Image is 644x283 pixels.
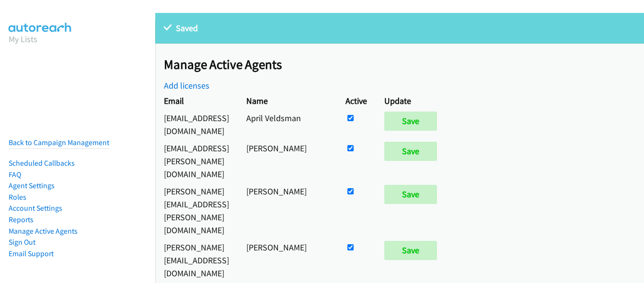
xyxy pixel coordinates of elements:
[155,238,238,282] td: [PERSON_NAME][EMAIL_ADDRESS][DOMAIN_NAME]
[238,109,337,139] td: April Veldsman
[9,204,62,213] a: Account Settings
[9,192,26,202] a: Roles
[376,92,450,109] th: Update
[155,139,238,182] td: [EMAIL_ADDRESS][PERSON_NAME][DOMAIN_NAME]
[9,34,37,45] a: My Lists
[155,109,238,139] td: [EMAIL_ADDRESS][DOMAIN_NAME]
[9,170,21,179] a: FAQ
[337,92,376,109] th: Active
[155,182,238,238] td: [PERSON_NAME][EMAIL_ADDRESS][PERSON_NAME][DOMAIN_NAME]
[9,158,75,168] a: Scheduled Callbacks
[9,138,109,147] a: Back to Campaign Management
[9,249,54,258] a: Email Support
[164,22,635,34] p: Saved
[164,80,209,91] a: Add licenses
[155,92,238,109] th: Email
[9,215,34,224] a: Reports
[384,241,437,260] input: Save
[384,112,437,131] input: Save
[238,238,337,282] td: [PERSON_NAME]
[164,57,644,73] h2: Manage Active Agents
[238,139,337,182] td: [PERSON_NAME]
[384,142,437,161] input: Save
[238,182,337,238] td: [PERSON_NAME]
[238,92,337,109] th: Name
[9,238,35,247] a: Sign Out
[9,181,55,190] a: Agent Settings
[9,226,78,236] a: Manage Active Agents
[384,185,437,204] input: Save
